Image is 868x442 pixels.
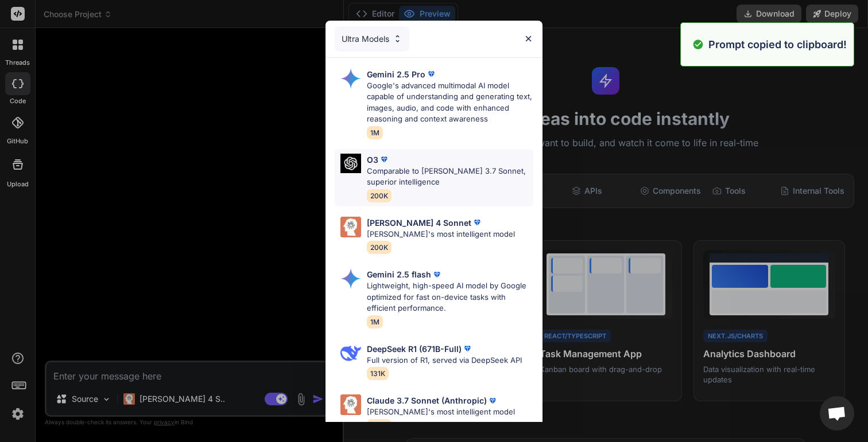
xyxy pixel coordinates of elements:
[431,269,443,280] img: premium
[367,217,471,229] p: [PERSON_NAME] 4 Sonnet
[340,268,361,289] img: Pick Models
[367,343,462,355] p: DeepSeek R1 (671B-Full)
[692,37,704,52] img: alert
[367,419,392,432] span: 200K
[487,395,498,406] img: premium
[367,241,392,254] span: 200K
[340,394,361,415] img: Pick Models
[340,154,361,174] img: Pick Models
[524,34,533,44] img: close
[367,394,487,406] p: Claude 3.7 Sonnet (Anthropic)
[367,406,515,418] p: [PERSON_NAME]'s most intelligent model
[367,80,533,125] p: Google's advanced multimodal AI model capable of understanding and generating text, images, audio...
[367,355,522,366] p: Full version of R1, served via DeepSeek API
[367,268,431,280] p: Gemini 2.5 flash
[462,343,473,354] img: premium
[367,154,378,166] p: O3
[425,68,437,80] img: premium
[367,126,383,139] span: 1M
[340,217,361,237] img: Pick Models
[708,37,847,52] p: Prompt copied to clipboard!
[340,68,361,89] img: Pick Models
[367,166,533,188] p: Comparable to [PERSON_NAME] 3.7 Sonnet, superior intelligence
[367,68,425,80] p: Gemini 2.5 Pro
[335,26,409,52] div: Ultra Models
[378,154,390,165] img: premium
[820,396,854,431] a: Open chat
[367,280,533,314] p: Lightweight, high-speed AI model by Google optimized for fast on-device tasks with efficient perf...
[471,217,483,228] img: premium
[367,229,515,240] p: [PERSON_NAME]'s most intelligent model
[393,34,402,44] img: Pick Models
[367,189,392,202] span: 200K
[340,343,361,363] img: Pick Models
[367,367,389,380] span: 131K
[367,315,383,328] span: 1M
